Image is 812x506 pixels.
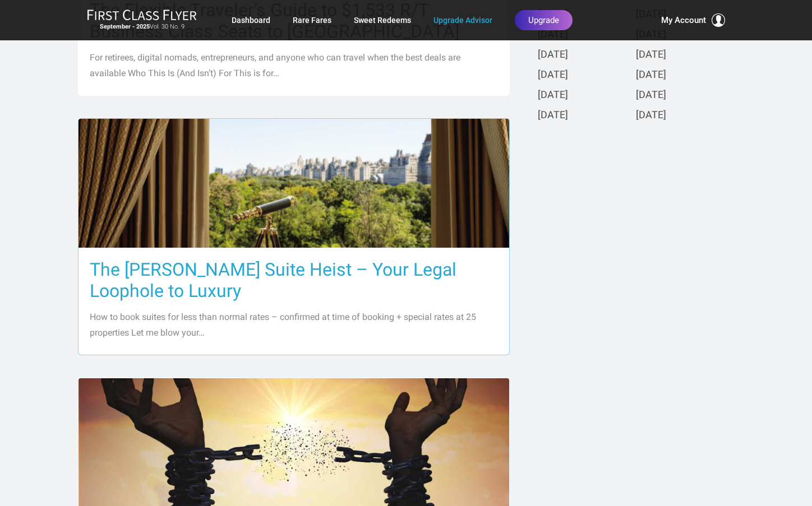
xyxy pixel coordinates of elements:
[636,90,666,101] a: [DATE]
[515,10,573,30] a: Upgrade
[87,9,197,21] img: First Class Flyer
[87,9,197,31] a: First Class FlyerSeptember - 2025Vol. 30 No. 9
[293,10,331,30] a: Rare Fares
[636,49,666,61] a: [DATE]
[90,50,498,81] p: For retirees, digital nomads, entrepreneurs, and anyone who can travel when the best deals are av...
[538,49,568,61] a: [DATE]
[232,10,270,30] a: Dashboard
[87,23,197,31] small: Vol. 30 No. 9
[78,118,510,355] a: The [PERSON_NAME] Suite Heist – Your Legal Loophole to Luxury How to book suites for less than no...
[538,69,568,81] a: [DATE]
[100,23,150,30] strong: September - 2025
[354,10,411,30] a: Sweet Redeems
[90,259,498,301] h3: The [PERSON_NAME] Suite Heist – Your Legal Loophole to Luxury
[538,90,568,101] a: [DATE]
[433,10,492,30] a: Upgrade Advisor
[538,110,568,122] a: [DATE]
[661,13,706,27] span: My Account
[636,110,666,122] a: [DATE]
[90,309,498,341] p: How to book suites for less than normal rates – confirmed at time of booking + special rates at 2...
[636,69,666,81] a: [DATE]
[661,13,725,27] button: My Account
